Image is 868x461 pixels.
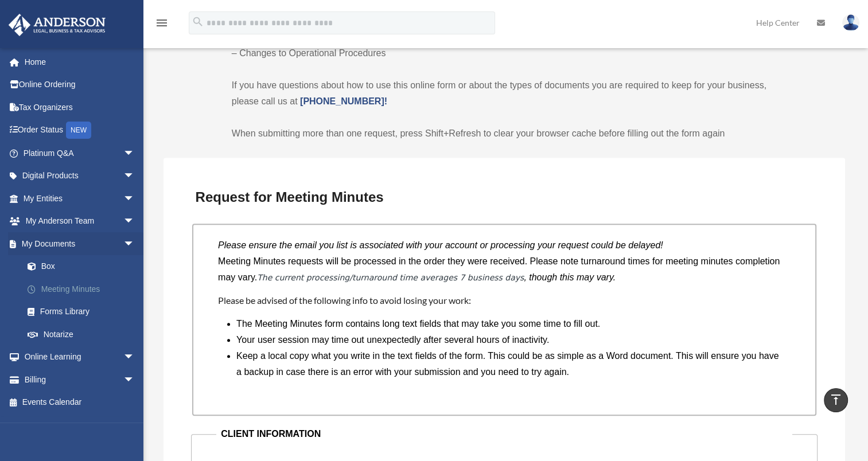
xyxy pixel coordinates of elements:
[8,165,152,187] a: Digital Productsarrow_drop_down
[257,273,524,282] em: The current processing/turnaround time averages 7 business days
[829,393,843,407] i: vertical_align_top
[8,368,152,391] a: Billingarrow_drop_down
[16,323,152,346] a: Notarize
[16,255,152,278] a: Box
[8,391,152,414] a: Events Calendar
[218,294,791,307] h4: Please be advised of the following info to avoid losing your work:
[123,368,146,392] span: arrow_drop_down
[8,210,152,233] a: My Anderson Teamarrow_drop_down
[824,388,848,412] a: vertical_align_top
[16,278,152,300] a: Meeting Minutes
[8,96,152,119] a: Tax Organizers
[300,96,387,106] a: [PHONE_NUMBER]!
[191,185,818,209] h3: Request for Meeting Minutes
[524,272,616,282] i: , though this may vary.
[236,348,781,380] li: Keep a local copy what you write in the text fields of the form. This could be as simple as a Wor...
[216,426,792,442] legend: CLIENT INFORMATION
[16,300,152,323] a: Forms Library
[8,50,152,73] a: Home
[123,187,146,210] span: arrow_drop_down
[66,122,91,139] div: NEW
[123,210,146,233] span: arrow_drop_down
[8,232,152,255] a: My Documentsarrow_drop_down
[8,142,152,165] a: Platinum Q&Aarrow_drop_down
[8,346,152,369] a: Online Learningarrow_drop_down
[8,73,152,96] a: Online Ordering
[232,77,777,110] p: If you have questions about how to use this online form or about the types of documents you are r...
[192,15,204,28] i: search
[8,119,152,142] a: Order StatusNEW
[842,14,859,31] img: User Pic
[236,316,781,332] li: The Meeting Minutes form contains long text fields that may take you some time to fill out.
[123,232,146,256] span: arrow_drop_down
[123,165,146,188] span: arrow_drop_down
[236,332,781,348] li: Your user session may time out unexpectedly after several hours of inactivity.
[155,20,169,30] a: menu
[155,16,169,30] i: menu
[232,126,777,142] p: When submitting more than one request, press Shift+Refresh to clear your browser cache before fil...
[5,14,109,36] img: Anderson Advisors Platinum Portal
[123,346,146,369] span: arrow_drop_down
[123,142,146,165] span: arrow_drop_down
[218,240,663,250] i: Please ensure the email you list is associated with your account or processing your request could...
[218,253,791,286] p: Meeting Minutes requests will be processed in the order they were received. Please note turnaroun...
[8,187,152,210] a: My Entitiesarrow_drop_down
